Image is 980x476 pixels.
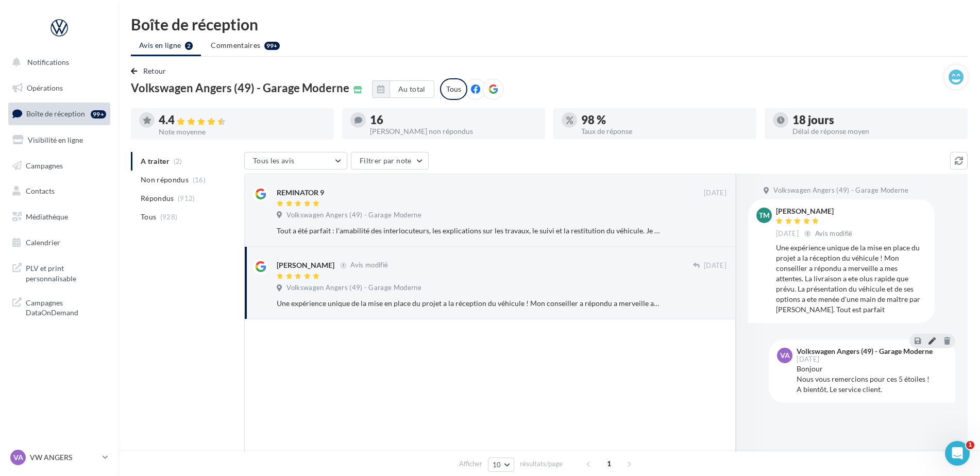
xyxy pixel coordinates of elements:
button: Tous les avis [244,152,347,169]
div: REMINATOR 9 [277,188,324,198]
div: Tous [440,78,467,100]
a: Visibilité en ligne [6,129,112,151]
span: [DATE] [704,261,726,270]
span: Commentaires [211,40,260,50]
div: Tout a été parfait : l'amabilité des interlocuteurs, les explications sur les travaux, le suivi e... [277,226,660,236]
span: (912) [178,194,195,202]
button: Au total [372,80,434,98]
div: Taux de réponse [581,128,748,135]
a: Boîte de réception99+ [6,103,112,125]
span: Volkswagen Angers (49) - Garage Moderne [286,211,421,220]
div: 16 [370,114,537,126]
span: (16) [193,176,206,184]
a: Campagnes [6,155,112,177]
span: Visibilité en ligne [28,135,83,144]
button: Au total [390,80,434,98]
span: Volkswagen Angers (49) - Garage Moderne [286,283,421,293]
a: Campagnes DataOnDemand [6,292,112,322]
span: Avis modifié [815,229,853,237]
span: Avis modifié [350,261,388,269]
div: 98 % [581,114,748,126]
span: Médiathèque [26,212,68,221]
span: Tous les avis [253,156,295,165]
button: Retour [131,65,171,77]
p: VW ANGERS [30,452,98,463]
div: Délai de réponse moyen [792,128,959,135]
div: 4.4 [159,114,326,126]
div: Une expérience unique de la mise en place du projet a la réception du véhicule ! Mon conseiller a... [277,298,660,309]
a: Médiathèque [6,206,112,228]
span: Afficher [459,459,482,469]
span: Volkswagen Angers (49) - Garage Moderne [131,82,349,94]
span: 10 [493,461,501,469]
span: Non répondus [141,175,189,185]
span: [DATE] [797,356,819,363]
a: Calendrier [6,232,112,253]
span: [DATE] [776,229,799,239]
div: 18 jours [792,114,959,126]
span: TM [759,210,770,220]
div: Bonjour Nous vous remercions pour ces 5 étoiles ! A bientôt, Le service client. [797,364,947,395]
div: Boîte de réception [131,16,968,32]
span: VA [780,350,790,361]
span: Contacts [26,186,55,195]
div: 99+ [264,42,280,50]
button: 10 [488,457,514,472]
span: Volkswagen Angers (49) - Garage Moderne [773,186,908,195]
span: Notifications [27,58,69,66]
div: Note moyenne [159,128,326,135]
div: Une expérience unique de la mise en place du projet a la réception du véhicule ! Mon conseiller a... [776,243,926,315]
span: PLV et print personnalisable [26,261,106,283]
span: 1 [966,441,974,449]
a: VA VW ANGERS [8,448,110,467]
span: Boîte de réception [26,109,85,118]
span: Calendrier [26,238,60,247]
span: [DATE] [704,189,726,198]
iframe: Intercom live chat [945,441,970,466]
span: (928) [160,213,178,221]
div: [PERSON_NAME] [277,260,334,270]
a: Opérations [6,77,112,99]
span: Retour [143,66,166,75]
span: VA [13,452,23,463]
span: Répondus [141,193,174,203]
span: Opérations [27,83,63,92]
a: PLV et print personnalisable [6,257,112,287]
div: [PERSON_NAME] [776,208,855,215]
button: Filtrer par note [351,152,429,169]
span: Campagnes DataOnDemand [26,296,106,318]
button: Notifications [6,52,108,73]
div: 99+ [91,110,106,118]
span: Tous [141,212,156,222]
div: [PERSON_NAME] non répondus [370,128,537,135]
span: résultats/page [520,459,563,469]
span: Campagnes [26,161,63,169]
span: 1 [601,455,617,472]
a: Contacts [6,180,112,202]
div: Volkswagen Angers (49) - Garage Moderne [797,348,933,355]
